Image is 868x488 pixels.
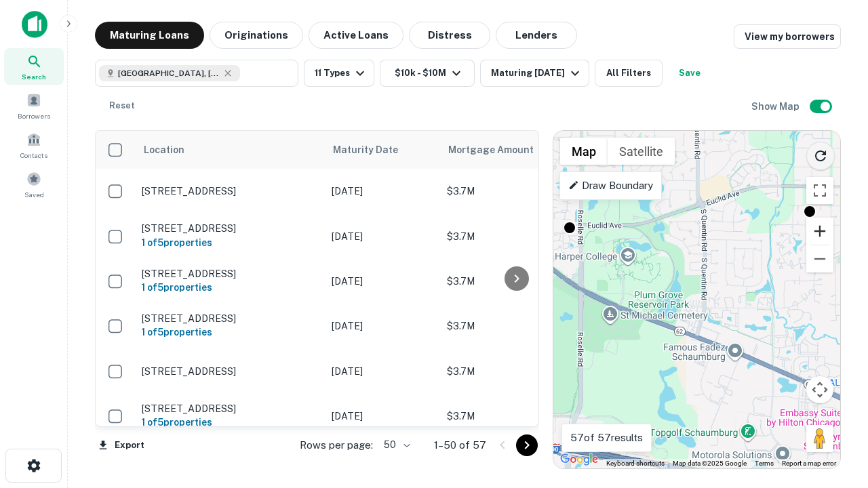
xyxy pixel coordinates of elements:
a: Report a map error [782,460,836,467]
button: Lenders [496,22,577,49]
button: 11 Types [304,60,374,87]
span: Contacts [20,150,47,161]
th: Mortgage Amount [440,131,589,169]
a: Contacts [4,127,64,163]
button: Zoom out [806,245,833,272]
button: Distress [409,22,490,49]
span: Location [143,142,184,158]
h6: 1 of 5 properties [142,325,318,340]
p: [STREET_ADDRESS] [142,185,318,197]
span: [GEOGRAPHIC_DATA], [GEOGRAPHIC_DATA] [118,67,220,79]
span: Map data ©2025 Google [673,460,747,467]
th: Location [135,131,325,169]
p: [STREET_ADDRESS] [142,312,318,325]
button: Toggle fullscreen view [806,177,833,204]
h6: 1 of 5 properties [142,415,318,430]
button: Maturing Loans [95,22,204,49]
p: [DATE] [332,319,433,333]
p: [STREET_ADDRESS] [142,268,318,280]
p: $3.7M [447,364,583,379]
p: [DATE] [332,409,433,424]
button: Show satellite imagery [608,138,675,165]
a: Borrowers [4,87,64,124]
p: Draw Boundary [568,178,653,194]
button: All Filters [595,60,663,87]
button: Originations [210,22,303,49]
p: $3.7M [447,184,583,199]
p: [DATE] [332,274,433,289]
p: 57 of 57 results [570,430,643,446]
a: Saved [4,166,64,203]
span: Saved [24,189,44,200]
button: Reset [100,92,144,119]
a: Open this area in Google Maps (opens a new window) [557,451,601,468]
button: Export [95,435,148,455]
h6: 1 of 5 properties [142,280,318,295]
p: [STREET_ADDRESS] [142,222,318,235]
p: $3.7M [447,409,583,424]
p: $3.7M [447,319,583,333]
img: Google [557,451,601,468]
button: Save your search to get updates of matches that match your search criteria. [668,60,711,87]
p: $3.7M [447,229,583,244]
button: Reload search area [806,142,835,170]
button: $10k - $10M [380,60,475,87]
div: Maturing [DATE] [491,65,583,81]
div: 50 [378,435,412,455]
p: $3.7M [447,274,583,289]
p: [STREET_ADDRESS] [142,365,318,378]
div: 0 0 [553,131,840,468]
button: Go to next page [516,434,538,456]
button: Show street map [560,138,608,165]
p: [DATE] [332,364,433,379]
button: Maturing [DATE] [480,60,589,87]
a: Search [4,48,64,85]
iframe: Chat Widget [800,336,868,401]
button: Active Loans [309,22,403,49]
span: Search [22,71,46,82]
a: Terms (opens in new tab) [755,460,774,467]
p: 1–50 of 57 [434,437,486,453]
h6: Show Map [751,99,802,114]
button: Drag Pegman onto the map to open Street View [806,425,833,452]
span: Borrowers [18,110,50,121]
p: [STREET_ADDRESS] [142,403,318,415]
button: Keyboard shortcuts [606,459,665,468]
span: Mortgage Amount [448,142,551,158]
button: Zoom in [806,218,833,245]
p: [DATE] [332,229,433,244]
p: Rows per page: [300,437,373,453]
h6: 1 of 5 properties [142,235,318,250]
p: [DATE] [332,184,433,199]
img: capitalize-icon.png [22,11,47,38]
span: Maturity Date [333,142,416,158]
th: Maturity Date [325,131,440,169]
a: View my borrowers [734,24,841,49]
